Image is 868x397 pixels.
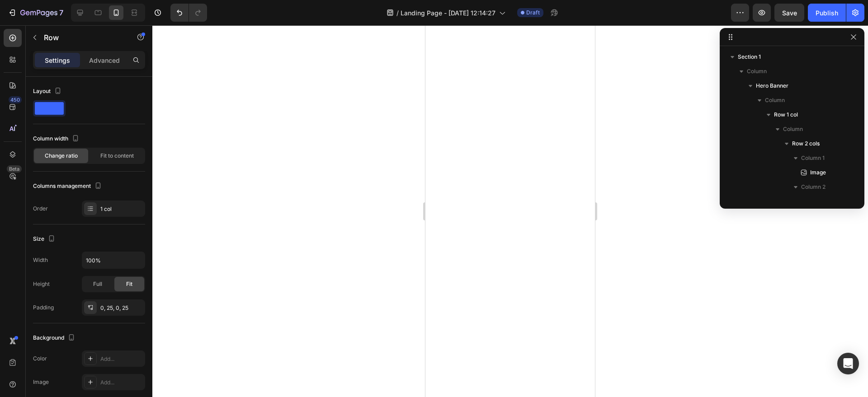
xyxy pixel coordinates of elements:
[810,168,826,177] span: Image
[9,96,22,103] div: 450
[774,4,804,22] button: Save
[100,355,143,363] div: Add...
[33,180,104,192] div: Columns management
[33,280,50,288] div: Height
[4,4,67,22] button: 7
[816,8,838,18] div: Publish
[33,378,49,386] div: Image
[526,9,540,17] span: Draft
[170,4,207,22] div: Undo/Redo
[33,332,77,344] div: Background
[100,378,143,387] div: Add...
[45,152,78,160] span: Change ratio
[738,52,761,61] span: Section 1
[100,152,134,160] span: Fit to content
[401,8,495,18] span: Landing Page - [DATE] 12:14:27
[792,139,820,148] span: Row 2 cols
[126,280,132,288] span: Fit
[756,81,788,90] span: Hero Banner
[765,96,785,105] span: Column
[33,85,63,98] div: Layout
[33,205,48,213] div: Order
[100,304,143,312] div: 0, 25, 0, 25
[837,353,859,374] div: Open Intercom Messenger
[7,165,22,173] div: Beta
[59,7,63,18] p: 7
[33,304,54,312] div: Padding
[45,56,70,65] p: Settings
[810,197,826,206] span: Button
[396,8,399,18] span: /
[89,56,120,65] p: Advanced
[801,154,825,163] span: Column 1
[33,256,48,264] div: Width
[782,9,797,17] span: Save
[774,110,798,119] span: Row 1 col
[747,67,767,76] span: Column
[33,355,47,363] div: Color
[808,4,846,22] button: Publish
[33,233,57,245] div: Size
[82,252,145,268] input: Auto
[100,205,143,213] div: 1 col
[33,133,81,145] div: Column width
[801,182,826,191] span: Column 2
[93,280,102,288] span: Full
[44,32,121,43] p: Row
[783,125,803,134] span: Column
[425,25,595,397] iframe: Design area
